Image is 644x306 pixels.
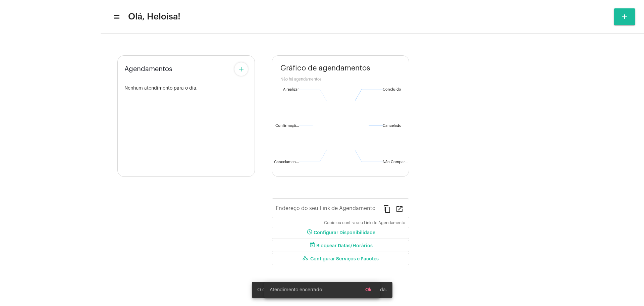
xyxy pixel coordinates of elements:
span: Configurar Disponibilidade [306,231,375,235]
mat-hint: Copie ou confira seu Link de Agendamento [324,221,405,225]
mat-icon: sidenav icon [113,13,119,21]
button: Bloquear Datas/Horários [272,240,409,252]
mat-icon: event_busy [308,242,316,250]
span: Configurar Serviços e Pacotes [302,257,379,261]
span: Ok [365,288,372,292]
span: Agendamentos [124,65,172,73]
input: Link [276,207,378,213]
text: A realizar [283,88,299,91]
span: Atendimento encerrado [270,287,322,293]
mat-icon: schedule [306,229,314,237]
text: Cancelado [383,124,401,127]
span: Olá, Heloisa! [128,11,180,22]
mat-icon: workspaces_outlined [302,255,310,263]
button: Configurar Serviços e Pacotes [272,253,409,265]
button: Configurar Disponibilidade [272,227,409,239]
text: Concluído [383,88,401,91]
mat-icon: add [237,65,245,73]
text: Cancelamen... [274,160,299,164]
text: Não Compar... [383,160,408,164]
span: Gráfico de agendamentos [280,64,370,72]
mat-icon: open_in_new [395,205,404,213]
mat-icon: add [621,13,629,21]
span: Bloquear Datas/Horários [308,244,373,248]
mat-icon: content_copy [383,205,391,213]
text: Confirmaçã... [275,124,299,128]
div: Nenhum atendimento para o dia. [124,86,248,91]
